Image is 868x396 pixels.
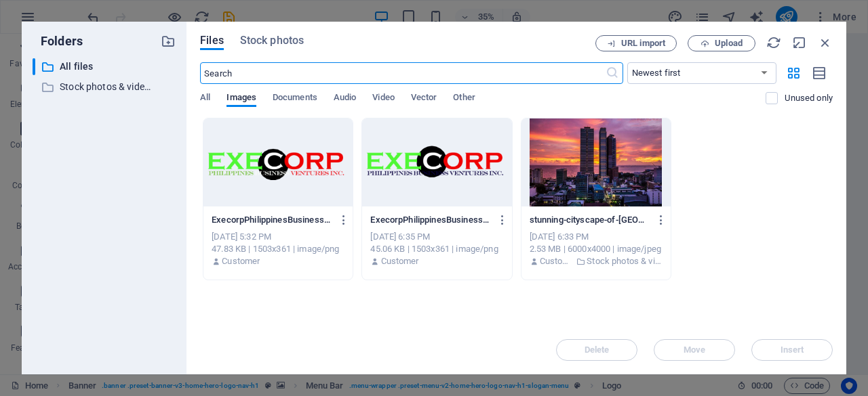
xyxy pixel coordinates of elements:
span: Upload [715,39,743,47]
p: Customer [381,255,419,267]
i: Close [818,35,833,50]
button: Upload [688,35,755,51]
p: Stock photos & videos [60,79,151,95]
div: [DATE] 6:35 PM [370,231,503,243]
p: All files [60,59,151,74]
input: Search [200,62,605,84]
button: URL import [595,35,677,51]
span: Audio [334,89,356,108]
div: 2.53 MB | 6000x4000 | image/jpeg [530,243,663,255]
p: Folders [33,32,83,50]
span: URL import [621,39,665,47]
div: 47.83 KB | 1503x361 | image/png [212,243,344,255]
p: Stock photos & videos [587,255,662,267]
p: Displays only files that are not in use on the website. Files added during this session can still... [785,92,833,104]
span: All [200,89,210,108]
span: Vector [411,89,437,108]
i: Create new folder [161,34,176,49]
p: Customer [222,255,260,267]
div: Stock photos & videos [33,79,151,95]
span: Files [200,32,224,49]
span: Images [226,89,256,108]
i: Minimize [792,35,807,50]
div: 45.06 KB | 1503x361 | image/png [370,243,503,255]
p: ExecorpPhilippinesBusinessVenturesLogo1-DVRKWlUEWZwQ7TbhROpcIw.png [212,214,332,226]
div: [DATE] 6:33 PM [530,231,663,243]
span: Stock photos [240,32,304,49]
span: Other [453,89,475,108]
div: By: Customer | Folder: Stock photos & videos [530,255,663,267]
div: [DATE] 5:32 PM [212,231,344,243]
div: Stock photos & videos [33,79,176,95]
div: ​ [33,58,35,75]
i: Reload [766,35,781,50]
p: Customer [540,255,573,267]
span: Documents [273,89,317,108]
span: Video [372,89,394,108]
p: ExecorpPhilippinesBusinessVenturesFinalLogo-SsAHcqXBCcMj2CZKfzTHoQ.png [370,214,491,226]
p: stunning-cityscape-of-manila-skyscrapers-during-a-colorful-sunset-with-sea-view-aVbNmbXPYrlBQ_W9O... [530,214,650,226]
